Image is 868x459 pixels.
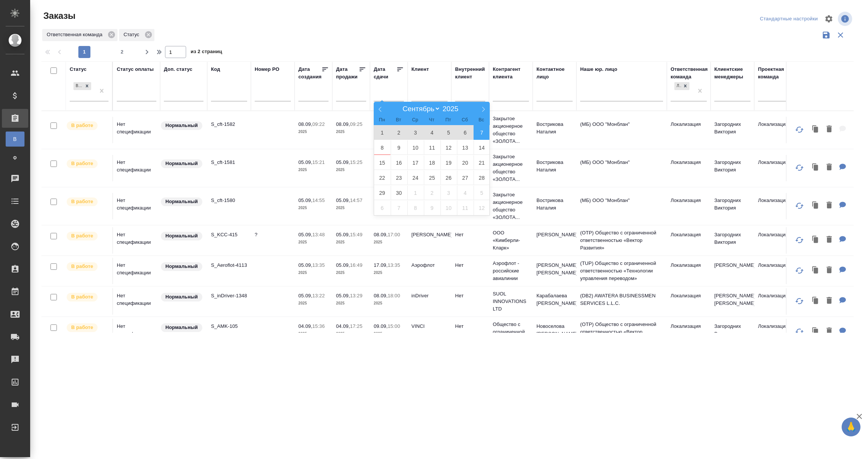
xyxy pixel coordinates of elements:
p: 08.09, [336,121,350,127]
td: Нет спецификации [113,193,160,219]
button: Удалить [823,122,836,137]
div: Дата создания [298,66,321,81]
div: Дата продажи [336,66,359,81]
td: Загородних Виктория [711,227,754,254]
button: 🙏 [842,418,860,436]
p: Общество с ограниченной ответственнос... [493,321,529,343]
p: 2025 [298,166,329,174]
td: Нет спецификации [113,288,160,315]
div: Номер PO [255,66,279,73]
span: Сентябрь 1, 2025 [374,125,391,140]
p: VINCI [411,323,448,330]
td: (TUP) Общество с ограниченной ответственностью «Технологии управления переводом» [576,256,667,286]
span: Сентябрь 22, 2025 [374,170,391,185]
div: Статус по умолчанию для стандартных заказов [160,159,203,169]
td: (МБ) ООО "Монблан" [576,193,667,219]
p: S_cft-1582 [211,121,247,128]
div: Статус оплаты [117,66,154,73]
div: Код [211,66,220,73]
td: Нет спецификации [113,117,160,143]
div: Наше юр. лицо [580,66,617,73]
p: 14:57 [350,197,362,203]
p: 05.09, [298,262,312,268]
div: Выставляет ПМ после принятия заказа от КМа [66,323,108,333]
p: 08.09, [374,232,388,237]
div: В работе [73,82,83,90]
p: 2025 [298,330,329,338]
p: 2025 [336,330,366,338]
button: Обновить [790,323,808,341]
p: В работе [71,324,93,331]
span: Вс [473,118,490,122]
td: Вострикова Наталия [533,117,576,143]
td: Новоселова [PERSON_NAME] [533,319,576,345]
p: Ответственная команда [47,31,105,38]
p: Нет [455,292,485,300]
td: Локализация [667,117,711,143]
p: 05.09, [298,232,312,237]
td: Загородних Виктория [711,117,754,143]
div: Локализация [674,81,690,91]
span: Сентябрь 3, 2025 [407,125,424,140]
button: Удалить [823,324,836,339]
span: 2 [116,48,128,56]
div: Статус [70,66,87,73]
td: Локализация [667,288,711,315]
td: (DB2) AWATERA BUSINESSMEN SERVICES L.L.C. [576,288,667,315]
td: Вострикова Наталия [533,155,576,181]
button: Обновить [790,121,808,139]
p: 05.09, [336,232,350,237]
p: 13:35 [312,262,325,268]
div: Контрагент клиента [493,66,529,81]
span: Сентябрь 20, 2025 [457,155,474,170]
p: 2025 [298,204,329,212]
p: 2025 [298,239,329,246]
div: Контактное лицо [536,66,573,81]
span: Сентябрь 25, 2025 [424,170,440,185]
td: Нет спецификации [113,258,160,284]
p: 2025 [336,300,366,307]
button: Клонировать [808,263,823,278]
select: Month [399,104,440,113]
button: Удалить [823,160,836,175]
button: Сбросить фильтры [833,28,848,42]
div: Проектная команда [758,66,794,81]
p: 05.09, [336,159,350,165]
div: Статус [119,29,154,41]
p: 09:22 [312,121,325,127]
div: Выставляет ПМ после принятия заказа от КМа [66,231,108,241]
p: В работе [71,160,93,167]
p: 2025 [336,239,366,246]
span: Октябрь 6, 2025 [374,200,391,215]
p: 17:00 [388,232,400,237]
div: Выставляет ПМ после принятия заказа от КМа [66,292,108,302]
span: Сентябрь 10, 2025 [407,140,424,155]
div: split button [758,13,820,25]
span: Пт [440,118,457,122]
td: [PERSON_NAME] [PERSON_NAME] [533,258,576,284]
span: Ср [407,118,423,122]
div: Дата сдачи [374,66,396,81]
span: Ф [9,154,21,162]
button: Клонировать [808,198,823,213]
p: Закрытое акционерное общество «ЗОЛОТА... [493,191,529,221]
span: Октябрь 1, 2025 [407,185,424,200]
p: 2025 [374,330,404,338]
td: Загородних Виктория [711,319,754,345]
a: В [6,132,24,147]
td: [PERSON_NAME] [PERSON_NAME] [711,288,754,315]
a: Ф [6,150,24,165]
div: Ответственная команда [671,66,708,81]
p: 2025 [298,300,329,307]
p: 09.09, [374,323,388,329]
span: из 2 страниц [191,47,222,58]
span: Сентябрь 8, 2025 [374,140,391,155]
td: Локализация [754,288,798,315]
span: Сентябрь 7, 2025 [474,125,490,140]
p: 15:36 [312,323,325,329]
div: Статус по умолчанию для стандартных заказов [160,231,203,241]
p: 08.09, [374,293,388,298]
td: [PERSON_NAME] [533,227,576,254]
button: Обновить [790,159,808,177]
div: Статус по умолчанию для стандартных заказов [160,323,203,333]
